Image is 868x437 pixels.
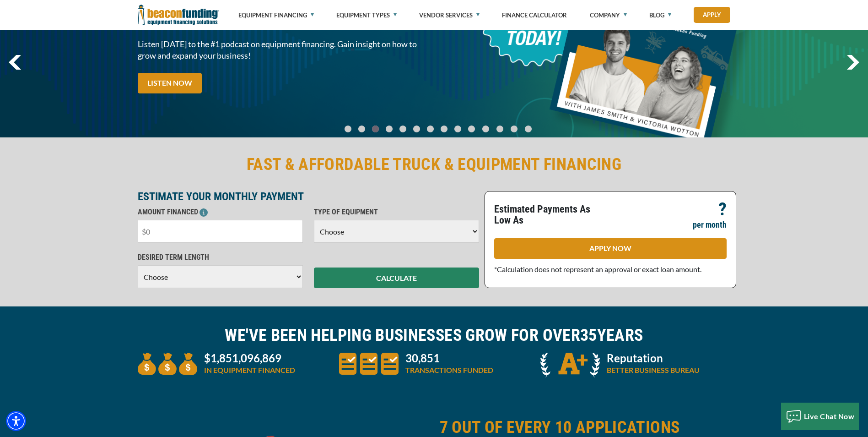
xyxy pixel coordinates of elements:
[339,353,399,375] img: three document icons to convery large amount of transactions funded
[6,411,26,431] div: Accessibility Menu
[405,365,493,376] p: TRANSACTIONS FUNDED
[356,125,367,133] a: Go To Slide 1
[138,38,429,61] span: Listen [DATE] to the #1 podcast on equipment financing. Gain insight on how to grow and expand yo...
[398,125,409,133] a: Go To Slide 4
[405,353,493,364] p: 30,851
[453,125,464,133] a: Go To Slide 8
[480,125,491,133] a: Go To Slide 10
[523,125,534,133] a: Go To Slide 13
[9,55,21,70] img: Left Navigator
[804,412,855,421] span: Live Chat Now
[494,125,506,133] a: Go To Slide 11
[9,55,21,70] a: previous
[138,154,731,175] h2: FAST & AFFORDABLE TRUCK & EQUIPMENT FINANCING
[411,125,422,133] a: Go To Slide 5
[138,325,731,346] h2: WE'VE BEEN HELPING BUSINESSES GROW FOR OVER YEARS
[580,326,597,345] span: 35
[138,73,202,93] a: LISTEN NOW
[138,353,197,375] img: three money bags to convey large amount of equipment financed
[607,365,700,376] p: BETTER BUSINESS BUREAU
[138,191,479,202] p: ESTIMATE YOUR MONTHLY PAYMENT
[466,125,477,133] a: Go To Slide 9
[384,125,395,133] a: Go To Slide 3
[439,125,450,133] a: Go To Slide 7
[314,207,479,218] p: TYPE OF EQUIPMENT
[343,125,354,133] a: Go To Slide 0
[138,252,303,263] p: DESIRED TERM LENGTH
[508,125,520,133] a: Go To Slide 12
[370,125,381,133] a: Go To Slide 2
[846,55,859,70] a: next
[425,125,436,133] a: Go To Slide 6
[204,365,295,376] p: IN EQUIPMENT FINANCED
[718,204,727,215] p: ?
[494,238,727,259] a: APPLY NOW
[694,7,730,23] a: Apply
[846,55,859,70] img: Right Navigator
[138,220,303,243] input: $0
[204,353,295,364] p: $1,851,096,869
[540,353,600,377] img: A + icon
[607,353,700,364] p: Reputation
[693,219,727,230] p: per month
[494,265,701,273] span: *Calculation does not represent an approval or exact loan amount.
[494,204,605,226] p: Estimated Payments As Low As
[781,403,859,430] button: Live Chat Now
[314,268,479,288] button: CALCULATE
[138,207,303,218] p: AMOUNT FINANCED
